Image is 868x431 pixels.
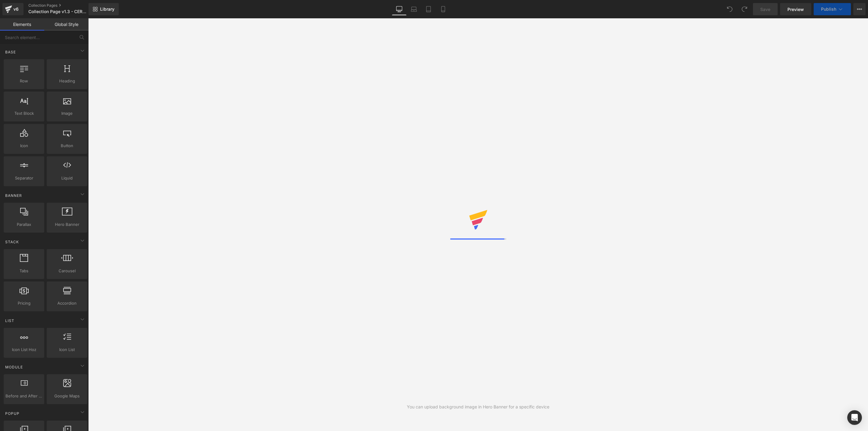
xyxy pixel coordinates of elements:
[5,318,15,324] span: List
[49,268,85,274] span: Carousel
[5,393,42,399] span: Before and After Images
[5,268,42,274] span: Tabs
[100,6,114,12] span: Library
[5,143,42,149] span: Icon
[407,404,549,410] div: You can upload background image in Hero Banner for a specific device
[853,3,866,15] button: More
[28,9,87,14] span: Collection Page v1.3 - CERAMICS
[814,3,851,15] button: Publish
[49,346,85,353] span: Icon List
[780,3,811,15] a: Preview
[787,6,804,13] span: Preview
[49,221,85,228] span: Hero Banner
[5,221,42,228] span: Parallax
[49,175,85,181] span: Liquid
[49,300,85,306] span: Accordion
[5,239,20,245] span: Stack
[436,3,450,15] a: Mobile
[821,7,836,12] span: Publish
[5,346,42,353] span: Icon List Hoz
[5,49,16,55] span: Base
[12,5,20,13] div: v6
[28,3,99,8] a: Collection Pages
[392,3,407,15] a: Desktop
[421,3,436,15] a: Tablet
[49,78,85,84] span: Heading
[49,393,85,399] span: Google Maps
[5,110,42,117] span: Text Block
[724,3,736,15] button: Undo
[5,193,23,198] span: Banner
[44,18,89,31] a: Global Style
[5,175,42,181] span: Separator
[847,410,862,425] div: Open Intercom Messenger
[49,143,85,149] span: Button
[49,110,85,117] span: Image
[407,3,421,15] a: Laptop
[89,3,119,15] a: New Library
[5,78,42,84] span: Row
[738,3,750,15] button: Redo
[5,411,20,416] span: Popup
[5,300,42,306] span: Pricing
[760,6,770,13] span: Save
[5,364,24,370] span: Module
[2,3,24,15] a: v6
